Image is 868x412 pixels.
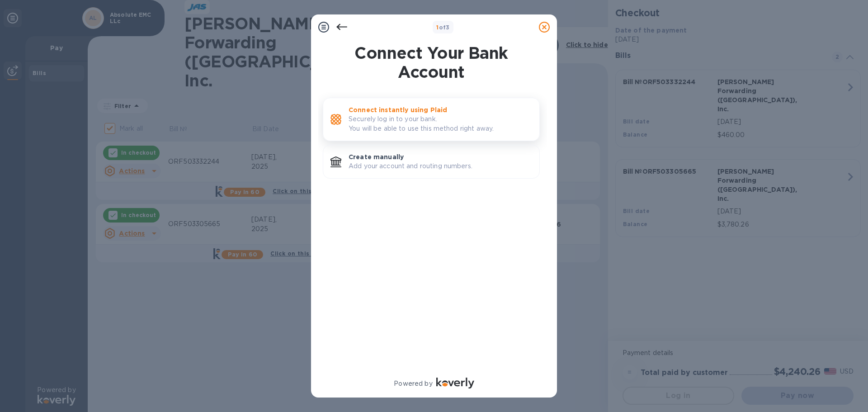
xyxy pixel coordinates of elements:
[319,43,543,81] h1: Connect Your Bank Account
[349,161,532,171] p: Add your account and routing numbers.
[436,24,450,31] b: of 3
[436,378,474,388] img: Logo
[349,152,532,161] p: Create manually
[436,24,439,31] span: 1
[349,114,532,133] p: Securely log in to your bank. You will be able to use this method right away.
[394,379,432,388] p: Powered by
[349,105,532,114] p: Connect instantly using Plaid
